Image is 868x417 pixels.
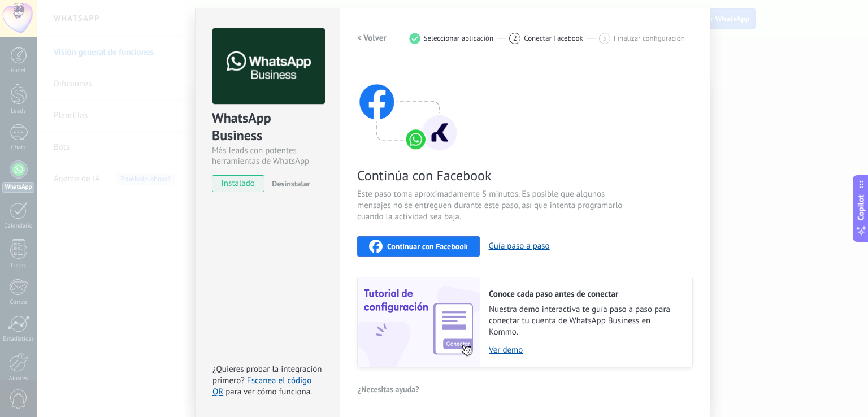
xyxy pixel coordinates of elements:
a: Escanea el código QR [212,375,311,397]
button: ¿Necesitas ayuda? [357,381,420,398]
span: para ver cómo funciona. [225,386,312,397]
span: Continuar con Facebook [387,242,468,250]
button: Continuar con Facebook [357,236,480,257]
button: < Volver [357,28,387,49]
button: Guía paso a paso [489,241,550,251]
span: Continúa con Facebook [357,167,626,184]
img: connect with facebook [357,62,459,153]
span: Nuestra demo interactiva te guía paso a paso para conectar tu cuenta de WhatsApp Business en Kommo. [489,304,681,338]
span: ¿Quieres probar la integración primero? [212,364,322,386]
span: ¿Necesitas ayuda? [358,385,419,393]
div: Más leads con potentes herramientas de WhatsApp [212,145,323,167]
span: Finalizar configuración [614,34,685,42]
span: instalado [212,175,264,192]
span: Copilot [856,195,867,221]
span: Seleccionar aplicación [424,34,494,42]
h2: < Volver [357,33,387,44]
span: 3 [602,33,606,43]
span: 2 [513,33,517,43]
img: logo_main.png [212,28,325,105]
span: Conectar Facebook [524,34,583,42]
span: Este paso toma aproximadamente 5 minutos. Es posible que algunos mensajes no se entreguen durante... [357,189,626,223]
a: Ver demo [489,345,681,355]
button: Desinstalar [267,175,310,192]
span: Desinstalar [272,179,310,189]
h2: Conoce cada paso antes de conectar [489,289,681,299]
div: WhatsApp Business [212,109,323,145]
